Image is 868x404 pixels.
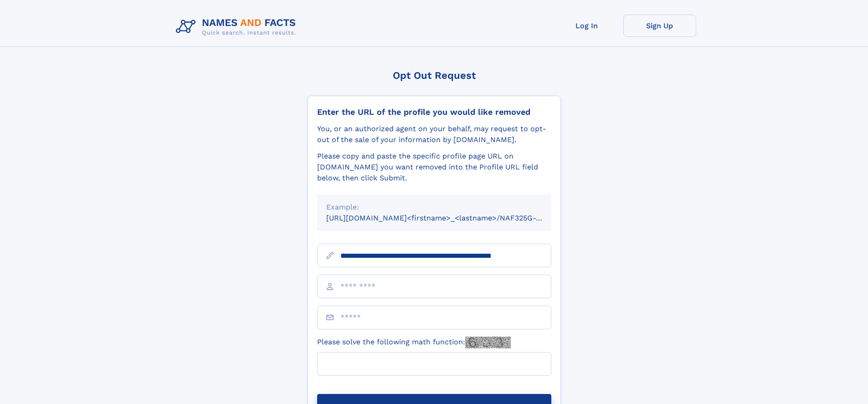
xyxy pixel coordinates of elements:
div: Please copy and paste the specific profile page URL on [DOMAIN_NAME] you want removed into the Pr... [317,151,551,184]
div: Opt Out Request [308,70,561,81]
div: You, or an authorized agent on your behalf, may request to opt-out of the sale of your informatio... [317,123,551,145]
div: Enter the URL of the profile you would like removed [317,107,551,117]
div: Example: [326,202,542,213]
label: Please solve the following math function: [317,337,511,348]
a: Log In [550,15,623,37]
img: Logo Names and Facts [172,15,303,39]
small: [URL][DOMAIN_NAME]<firstname>_<lastname>/NAF325G-xxxxxxxx [326,214,569,222]
a: Sign Up [623,15,696,37]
